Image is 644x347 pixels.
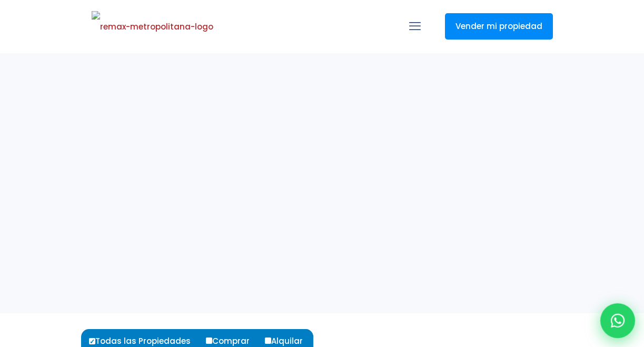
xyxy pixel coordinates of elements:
input: Comprar [206,338,212,344]
input: Alquilar [265,338,271,344]
a: Vender mi propiedad [445,13,553,40]
a: mobile menu [406,17,424,35]
input: Todas las Propiedades [89,338,95,344]
img: remax-metropolitana-logo [92,11,213,43]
